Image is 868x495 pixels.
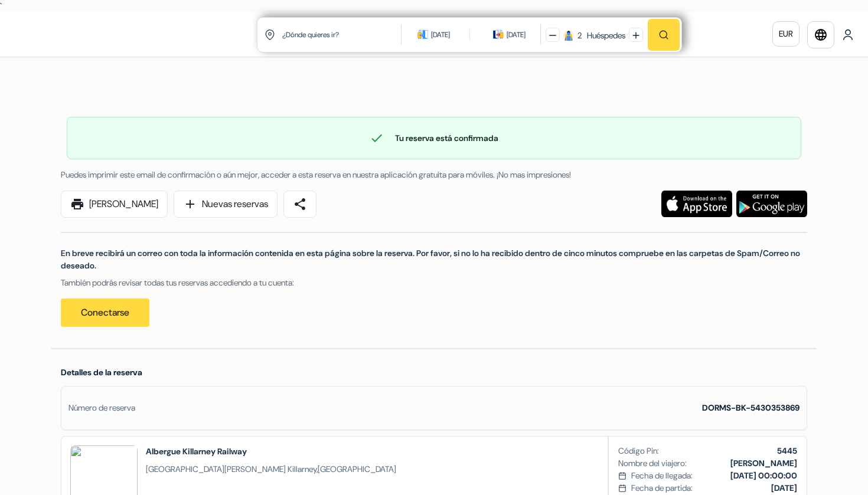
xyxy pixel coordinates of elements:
[146,464,286,474] span: [GEOGRAPHIC_DATA][PERSON_NAME]
[842,29,854,41] img: User Icon
[702,402,800,413] strong: DORMS-BK-5430353869
[730,458,797,468] b: [PERSON_NAME]
[61,169,571,180] span: Puedes imprimir este email de confirmación o aún mejor, acceder a esta reserva en nuestra aplicac...
[507,29,526,41] div: [DATE]
[370,131,384,145] span: check
[661,191,732,217] img: Descarga la aplicación gratuita
[146,445,396,457] h2: Albergue Killarney Railway
[772,21,800,47] a: EUR
[281,20,403,49] input: Ciudad, Universidad o Propiedad
[631,470,693,482] span: Fecha de llegada:
[577,29,582,42] div: 2
[771,483,797,493] b: [DATE]
[283,191,316,218] a: share
[563,30,574,41] img: guest icon
[631,482,693,494] span: Fecha de partida:
[61,367,142,378] span: Detalles de la reserva
[318,464,396,474] span: [GEOGRAPHIC_DATA]
[632,32,639,39] img: plus
[431,29,450,41] div: [DATE]
[14,24,162,45] img: AlberguesJuveniles.es
[730,470,797,481] b: [DATE] 00:00:00
[736,191,807,217] img: Descarga la aplicación gratuita
[61,191,168,218] a: print[PERSON_NAME]
[293,197,307,211] span: share
[183,197,197,211] span: add
[493,29,504,40] img: calendarIcon icon
[549,32,556,39] img: minus
[807,21,834,48] a: language
[288,464,316,474] span: Killarney
[61,299,149,327] a: Conectarse
[814,28,828,42] i: language
[417,29,428,40] img: calendarIcon icon
[61,247,807,272] p: En breve recibirá un correo con toda la información contenida en esta página sobre la reserva. Po...
[67,131,801,145] div: Tu reserva está confirmada
[618,457,687,470] span: Nombre del viajero:
[70,197,84,211] span: print
[61,277,807,289] p: También podrás revisar todas tus reservas accediendo a tu cuenta:
[618,445,659,457] span: Código Pin:
[68,402,135,414] div: Número de reserva
[265,29,275,40] img: location icon
[146,463,396,476] span: ,
[174,191,278,218] a: addNuevas reservas
[777,445,797,456] b: 5445
[583,29,625,42] div: Huéspedes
